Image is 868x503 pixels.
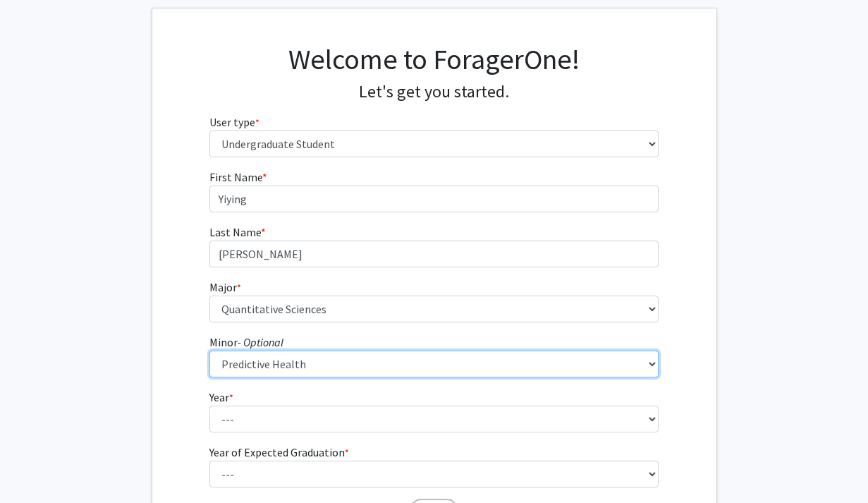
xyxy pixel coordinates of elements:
[209,444,349,461] label: Year of Expected Graduation
[209,42,659,76] h1: Welcome to ForagerOne!
[209,225,261,239] span: Last Name
[11,440,60,492] iframe: Chat
[209,82,659,102] h4: Let's get you started.
[209,334,283,351] label: Minor
[209,114,259,131] label: User type
[209,389,233,406] label: Year
[238,335,283,349] i: - Optional
[209,279,241,296] label: Major
[209,170,262,184] span: First Name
